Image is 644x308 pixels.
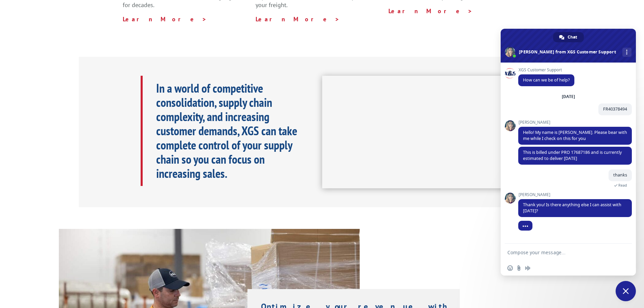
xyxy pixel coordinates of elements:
[523,77,570,83] span: How can we be of help?
[507,250,614,256] textarea: Compose your message...
[618,183,627,188] span: Read
[256,15,340,23] a: Learn More >
[525,265,530,271] span: Audio message
[507,265,513,271] span: Insert an emoji
[123,15,207,23] a: Learn More >
[322,76,523,189] iframe: XGS Logistics Solutions
[518,120,632,125] span: [PERSON_NAME]
[523,149,622,161] span: This is billed under PRO 17687186 and is currently estimated to deliver [DATE]
[613,172,627,178] span: thanks
[622,48,631,57] div: More channels
[518,68,574,72] span: XGS Customer Support
[616,281,636,301] div: Close chat
[523,202,621,214] span: Thank you! Is there anything else I can assist with [DATE]?
[156,80,297,181] b: In a world of competitive consolidation, supply chain complexity, and increasing customer demands...
[562,95,575,99] div: [DATE]
[516,265,522,271] span: Send a file
[518,192,632,197] span: [PERSON_NAME]
[523,129,627,141] span: Hello! My name is [PERSON_NAME]. Please bear with me while I check on this for you
[603,106,627,112] span: FR40378494
[388,7,473,15] a: Learn More >
[553,32,584,42] div: Chat
[568,32,577,42] span: Chat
